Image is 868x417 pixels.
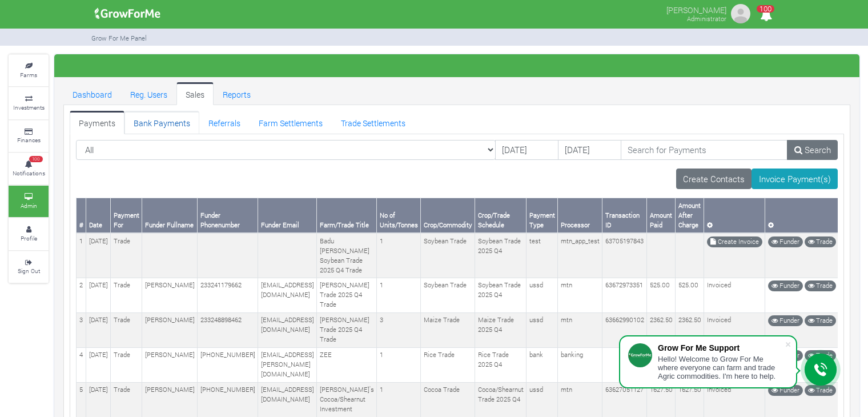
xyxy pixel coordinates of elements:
[142,198,198,233] th: Funder Fullname
[421,278,475,312] td: Soybean Trade
[20,71,37,79] small: Farms
[86,278,111,312] td: [DATE]
[658,355,785,380] div: Hello! Welcome to Grow For Me where everyone can farm and trade Agric commodities. I'm here to help.
[475,312,527,347] td: Maize Trade 2025 Q4
[676,198,704,233] th: Amount After Charge
[111,278,142,312] td: Trade
[86,312,111,347] td: [DATE]
[558,233,602,278] td: mtn_app_test
[9,55,49,86] a: Farms
[602,312,647,347] td: 63662990102
[317,382,377,417] td: [PERSON_NAME]'s Cocoa/Shearnut Investment
[77,198,86,233] th: #
[752,169,838,189] a: Invoice Payment(s)
[421,312,475,347] td: Maize Trade
[527,233,558,278] td: test
[805,280,836,291] a: Trade
[86,233,111,278] td: [DATE]
[111,233,142,278] td: Trade
[602,278,647,312] td: 63672973351
[121,82,176,105] a: Reg. Users
[77,233,86,278] td: 1
[17,136,41,144] small: Finances
[258,198,317,233] th: Funder Email
[768,280,803,291] a: Funder
[421,382,475,417] td: Cocoa Trade
[317,198,377,233] th: Farm/Trade Title
[377,347,421,382] td: 1
[527,312,558,347] td: ussd
[142,382,198,417] td: [PERSON_NAME]
[602,198,647,233] th: Transaction ID
[475,233,527,278] td: Soybean Trade 2025 Q4
[77,312,86,347] td: 3
[91,34,147,42] small: Grow For Me Panel
[768,236,803,247] a: Funder
[676,382,704,417] td: 1627.50
[704,312,765,347] td: Invoiced
[666,2,726,16] p: [PERSON_NAME]
[21,202,37,210] small: Admin
[421,198,475,233] th: Crop/Commodity
[676,312,704,347] td: 2362.50
[9,153,49,185] a: 100 Notifications
[9,218,49,250] a: Profile
[317,312,377,347] td: [PERSON_NAME] Trade 2025 Q4 Trade
[63,82,121,105] a: Dashboard
[755,11,777,22] a: 100
[621,140,788,161] input: Search for Payments
[86,198,111,233] th: Date
[558,312,602,347] td: mtn
[527,347,558,382] td: bank
[9,87,49,119] a: Investments
[142,312,198,347] td: [PERSON_NAME]
[558,278,602,312] td: mtn
[558,198,602,233] th: Processor
[602,233,647,278] td: 63705197843
[111,347,142,382] td: Trade
[558,140,621,161] input: DD/MM/YYYY
[647,312,676,347] td: 2362.50
[676,278,704,312] td: 525.00
[558,382,602,417] td: mtn
[332,111,415,134] a: Trade Settlements
[176,82,214,105] a: Sales
[676,169,752,189] a: Create Contacts
[805,236,836,247] a: Trade
[18,267,40,275] small: Sign Out
[377,198,421,233] th: No of Units/Tonnes
[377,233,421,278] td: 1
[755,2,777,28] i: Notifications
[475,278,527,312] td: Soybean Trade 2025 Q4
[768,315,803,326] a: Funder
[91,2,164,25] img: growforme image
[558,347,602,382] td: banking
[475,347,527,382] td: Rice Trade 2025 Q4
[647,198,676,233] th: Amount Paid
[527,198,558,233] th: Payment Type
[86,347,111,382] td: [DATE]
[9,251,49,283] a: Sign Out
[317,233,377,278] td: Badu [PERSON_NAME] Soybean Trade 2025 Q4 Trade
[421,347,475,382] td: Rice Trade
[214,82,260,105] a: Reports
[142,278,198,312] td: [PERSON_NAME]
[421,233,475,278] td: Soybean Trade
[757,5,774,13] span: 100
[77,347,86,382] td: 4
[70,111,124,134] a: Payments
[13,169,45,177] small: Notifications
[29,156,43,163] span: 100
[475,198,527,233] th: Crop/Trade Schedule
[258,312,317,347] td: [EMAIL_ADDRESS][DOMAIN_NAME]
[729,2,752,25] img: growforme image
[111,198,142,233] th: Payment For
[475,382,527,417] td: Cocoa/Shearnut Trade 2025 Q4
[9,121,49,152] a: Finances
[647,278,676,312] td: 525.00
[111,312,142,347] td: Trade
[21,234,37,242] small: Profile
[707,236,762,247] a: Create Invoice
[527,278,558,312] td: ussd
[377,278,421,312] td: 1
